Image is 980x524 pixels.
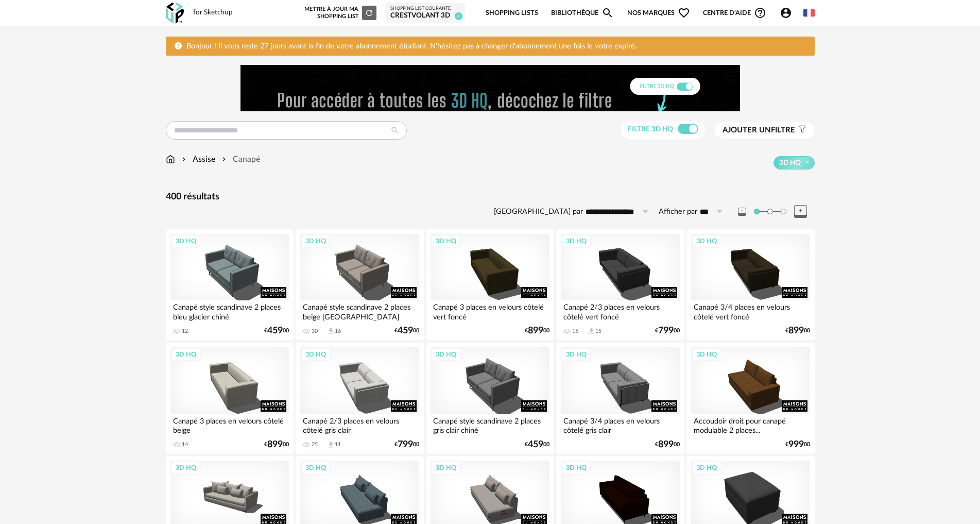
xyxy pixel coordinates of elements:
[166,229,294,341] a: 3D HQ Canapé style scandinave 2 places bleu glacier chiné 12 €45900
[264,327,289,334] div: € 00
[780,7,797,19] span: Account Circle icon
[494,207,583,217] label: [GEOGRAPHIC_DATA] par
[327,441,335,449] span: Download icon
[171,461,201,475] div: 3D HQ
[588,327,595,335] span: Download icon
[754,7,766,19] span: Help Circle Outline icon
[335,441,341,448] div: 11
[658,327,674,334] span: 799
[301,461,331,475] div: 3D HQ
[528,327,543,334] span: 899
[170,300,289,321] div: Canapé style scandinave 2 places bleu glacier chiné
[170,414,289,435] div: Canapé 3 places en velours côtelé beige
[691,300,810,321] div: Canapé 3/4 places en velours côtelé vert foncé
[455,12,462,20] span: 0
[779,158,801,167] span: 3D HQ
[723,126,771,134] span: Ajouter un
[556,229,684,341] a: 3D HQ Canapé 2/3 places en velours côtelé vert foncé 15 Download icon 15 €79900
[658,441,674,448] span: 899
[180,154,188,165] img: svg+xml;base64,PHN2ZyB3aWR0aD0iMTYiIGhlaWdodD0iMTYiIHZpZXdCb3g9IjAgMCAxNiAxNiIgZmlsbD0ibm9uZSIgeG...
[166,3,184,24] img: OXP
[267,327,283,334] span: 459
[186,42,637,50] span: Bonjour ! Il vous reste 27 jours avant la fin de votre abonnement étudiant. N'hésitez pas à chang...
[193,8,233,18] div: for Sketchup
[803,7,815,19] img: fr
[525,327,549,334] div: € 00
[166,191,815,203] div: 400 résultats
[398,441,413,448] span: 799
[296,229,423,341] a: 3D HQ Canapé style scandinave 2 places beige [GEOGRAPHIC_DATA] 30 Download icon 16 €45900
[431,461,461,475] div: 3D HQ
[312,441,318,448] div: 25
[335,328,341,335] div: 16
[267,441,283,448] span: 899
[715,122,815,139] button: Ajouter unfiltre Filter icon
[556,343,684,454] a: 3D HQ Canapé 3/4 places en velours côtelé gris clair €89900
[182,441,188,448] div: 14
[788,327,804,334] span: 899
[655,441,680,448] div: € 00
[390,6,460,12] div: Shopping List courante
[686,229,814,341] a: 3D HQ Canapé 3/4 places en velours côtelé vert foncé €89900
[703,7,766,19] span: Centre d'aideHelp Circle Outline icon
[171,234,201,248] div: 3D HQ
[686,343,814,454] a: 3D HQ Accoudoir droit pour canapé modulable 2 places... €99900
[572,328,578,335] div: 15
[390,6,460,21] a: Shopping List courante CRESTVOLANT 3D 0
[785,327,810,334] div: € 00
[166,154,175,165] img: svg+xml;base64,PHN2ZyB3aWR0aD0iMTYiIGhlaWdodD0iMTciIHZpZXdCb3g9IjAgMCAxNiAxNyIgZmlsbD0ibm9uZSIgeG...
[561,348,591,361] div: 3D HQ
[301,234,331,248] div: 3D HQ
[561,234,591,248] div: 3D HQ
[264,441,289,448] div: € 00
[561,300,679,321] div: Canapé 2/3 places en velours côtelé vert foncé
[795,125,807,136] span: Filter icon
[692,461,721,475] div: 3D HQ
[240,65,740,111] img: FILTRE%20HQ%20NEW_V1%20(4).gif
[431,414,549,435] div: Canapé style scandinave 2 places gris clair chiné
[628,126,673,133] span: Filtre 3D HQ
[426,343,554,454] a: 3D HQ Canapé style scandinave 2 places gris clair chiné €45900
[659,207,697,217] label: Afficher par
[551,1,614,25] a: BibliothèqueMagnify icon
[296,343,423,454] a: 3D HQ Canapé 2/3 places en velours côtelé gris clair 25 Download icon 11 €79900
[431,300,549,321] div: Canapé 3 places en velours côtelé vert foncé
[601,7,614,19] span: Magnify icon
[426,229,554,341] a: 3D HQ Canapé 3 places en velours côtelé vert foncé €89900
[182,328,188,335] div: 12
[692,348,721,361] div: 3D HQ
[785,441,810,448] div: € 00
[723,125,795,136] span: filtre
[431,234,461,248] div: 3D HQ
[398,327,413,334] span: 459
[691,414,810,435] div: Accoudoir droit pour canapé modulable 2 places...
[561,461,591,475] div: 3D HQ
[300,414,419,435] div: Canapé 2/3 places en velours côtelé gris clair
[692,234,721,248] div: 3D HQ
[327,327,335,335] span: Download icon
[595,328,601,335] div: 15
[486,1,538,25] a: Shopping Lists
[390,11,460,21] div: CRESTVOLANT 3D
[394,441,419,448] div: € 00
[300,300,419,321] div: Canapé style scandinave 2 places beige [GEOGRAPHIC_DATA]
[780,7,792,19] span: Account Circle icon
[365,10,374,15] span: Refresh icon
[312,328,318,335] div: 30
[525,441,549,448] div: € 00
[528,441,543,448] span: 459
[180,154,215,165] div: Assise
[166,343,294,454] a: 3D HQ Canapé 3 places en velours côtelé beige 14 €89900
[678,7,690,19] span: Heart Outline icon
[788,441,804,448] span: 999
[302,6,376,20] div: Mettre à jour ma Shopping List
[561,414,679,435] div: Canapé 3/4 places en velours côtelé gris clair
[627,1,690,25] span: Nos marques
[301,348,331,361] div: 3D HQ
[171,348,201,361] div: 3D HQ
[655,327,680,334] div: € 00
[431,348,461,361] div: 3D HQ
[394,327,419,334] div: € 00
